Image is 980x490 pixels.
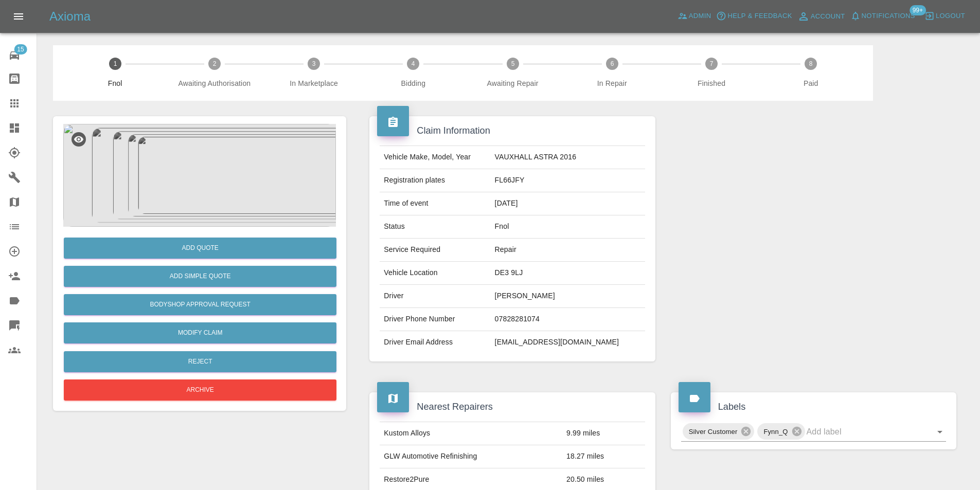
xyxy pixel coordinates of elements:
text: 4 [412,60,415,67]
button: Open [933,425,947,439]
td: Registration plates [380,169,490,192]
td: [EMAIL_ADDRESS][DOMAIN_NAME] [491,331,645,354]
td: Status [380,215,490,239]
img: 0f60ba11-604d-4415-8dfb-527259f78f3a [63,124,336,227]
span: Finished [666,78,757,88]
td: FL66JFY [491,169,645,192]
div: Fynn_Q [757,423,805,440]
span: Notifications [862,10,915,22]
td: [DATE] [491,192,645,215]
button: Archive [64,379,336,401]
text: 6 [610,60,614,67]
span: Logout [936,10,965,22]
button: Add Simple Quote [64,266,336,287]
input: Add label [807,424,917,440]
button: Add Quote [64,238,336,259]
a: Account [795,8,848,25]
td: Driver Phone Number [380,308,490,331]
td: Fnol [491,215,645,239]
td: Service Required [380,239,490,262]
text: 1 [113,60,117,67]
span: Awaiting Repair [467,78,558,88]
td: [PERSON_NAME] [491,285,645,308]
span: Fnol [69,78,161,88]
span: Admin [689,10,711,22]
text: 3 [312,60,316,67]
h4: Claim Information [377,124,647,138]
div: Silver Customer [683,423,755,440]
td: Driver [380,285,490,308]
span: Silver Customer [683,426,744,438]
button: Bodyshop Approval Request [64,294,336,315]
span: Awaiting Authorisation [169,78,260,88]
td: Repair [491,239,645,262]
text: 5 [511,60,514,67]
td: 9.99 miles [562,422,645,445]
text: 2 [213,60,217,67]
span: Paid [765,78,857,88]
a: Modify Claim [64,322,336,343]
button: Notifications [848,8,918,24]
button: Open drawer [6,4,31,29]
td: DE3 9LJ [491,262,645,285]
span: Bidding [368,78,459,88]
h4: Nearest Repairers [377,400,647,414]
a: Admin [675,8,714,24]
td: 18.27 miles [562,445,645,468]
td: Time of event [380,192,490,215]
span: Account [811,11,845,23]
span: In Repair [566,78,657,88]
td: Driver Email Address [380,331,490,354]
button: Help & Feedback [714,8,794,24]
span: 15 [14,44,27,55]
span: 99+ [910,5,926,15]
button: Reject [64,351,336,372]
text: 8 [809,60,813,67]
td: Vehicle Make, Model, Year [380,146,490,169]
td: VAUXHALL ASTRA 2016 [491,146,645,169]
h5: Axioma [49,8,91,25]
td: 07828281074 [491,308,645,331]
td: GLW Automotive Refinishing [380,445,562,468]
h4: Labels [679,400,949,414]
span: Fynn_Q [757,426,794,438]
td: Vehicle Location [380,262,490,285]
text: 7 [710,60,714,67]
span: Help & Feedback [727,10,792,22]
span: In Marketplace [268,78,359,88]
button: Logout [922,8,968,24]
td: Kustom Alloys [380,422,562,445]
